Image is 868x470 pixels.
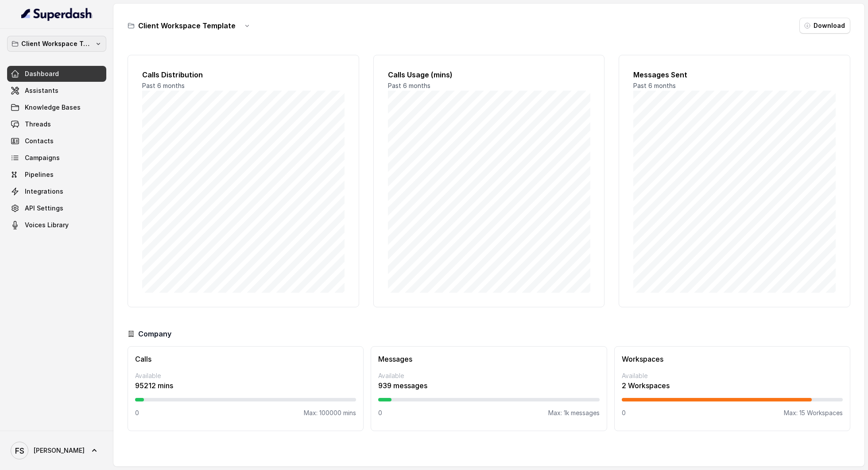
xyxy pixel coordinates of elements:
span: Past 6 months [388,82,430,89]
p: Client Workspace Template [21,38,92,49]
button: Client Workspace Template [7,36,106,52]
a: Integrations [7,183,106,199]
p: Max: 1k messages [548,409,600,417]
a: Pipelines [7,167,106,183]
a: Knowledge Bases [7,99,106,115]
span: [PERSON_NAME] [34,446,85,455]
p: Available [378,371,599,380]
p: 0 [378,409,382,417]
p: 939 messages [378,380,599,391]
a: Assistants [7,83,106,99]
span: Integrations [25,187,63,196]
h3: Client Workspace Template [138,20,236,31]
span: Knowledge Bases [25,103,81,112]
button: Download [799,18,850,34]
span: Threads [25,120,51,129]
span: Contacts [25,137,54,145]
h2: Calls Distribution [142,69,345,80]
a: Campaigns [7,150,106,166]
p: 2 Workspaces [622,380,843,391]
span: API Settings [25,204,63,213]
p: 95212 mins [135,380,356,391]
a: Threads [7,116,106,132]
text: FS [15,446,24,455]
h2: Calls Usage (mins) [388,69,590,80]
p: Available [135,371,356,380]
a: Dashboard [7,66,106,82]
span: Dashboard [25,69,59,78]
h3: Messages [378,354,599,364]
span: Voices Library [25,221,69,229]
p: Max: 100000 mins [304,409,356,417]
span: Past 6 months [142,82,185,89]
p: 0 [135,409,139,417]
h3: Calls [135,354,356,364]
img: light.svg [21,7,93,21]
h2: Messages Sent [633,69,836,80]
a: API Settings [7,200,106,216]
a: [PERSON_NAME] [7,438,106,463]
a: Voices Library [7,217,106,233]
span: Past 6 months [633,82,676,89]
a: Contacts [7,133,106,149]
p: Available [622,371,843,380]
p: Max: 15 Workspaces [784,409,843,417]
h3: Company [138,329,171,339]
span: Pipelines [25,170,54,179]
span: Campaigns [25,153,60,162]
span: Assistants [25,86,58,95]
p: 0 [622,409,626,417]
h3: Workspaces [622,354,843,364]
